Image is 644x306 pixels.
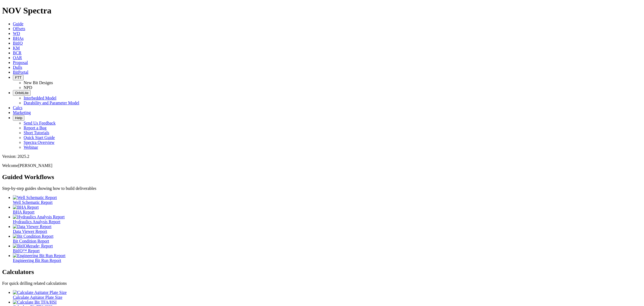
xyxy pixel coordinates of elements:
a: Data Viewer Report Data Viewer Report [13,224,642,234]
a: Engineering Bit Run Report Engineering Bit Run Report [13,253,642,263]
a: Offsets [13,26,25,31]
a: NPD [24,85,32,90]
span: [PERSON_NAME] [18,163,52,168]
a: BitIQ&trade; Report BitIQ™ Report [13,244,642,253]
a: Spectra Overview [24,140,54,145]
div: Version: 2025.2 [2,154,642,159]
a: New Bit Designs [24,80,53,85]
span: Bit Condition Report [13,239,49,243]
a: BCR [13,51,21,55]
h2: Calculators [2,268,642,276]
img: Bit Condition Report [13,234,53,239]
a: Webinar [24,145,38,150]
span: Hydraulics Analysis Report [13,219,60,224]
span: OrbitLite [15,91,28,95]
img: Hydraulics Analysis Report [13,215,65,219]
a: Marketing [13,110,31,115]
a: KM [13,46,20,50]
a: Durability and Parameter Model [24,101,79,105]
a: Calculate Agitator Plate Size Calculate Agitator Plate Size [13,290,642,300]
span: FTT [15,76,21,80]
span: Well Schematic Report [13,200,53,205]
a: Hydraulics Analysis Report Hydraulics Analysis Report [13,215,642,224]
img: Well Schematic Report [13,195,57,200]
button: OrbitLite [13,90,31,96]
p: Step-by-step guides showing how to build deliverables [2,186,642,191]
span: Help [15,116,22,120]
a: BitIQ [13,41,23,45]
h1: NOV Spectra [2,6,642,16]
a: Send Us Feedback [24,121,56,125]
a: Well Schematic Report Well Schematic Report [13,195,642,205]
span: BHA Report [13,210,34,214]
a: BitPortal [13,70,28,74]
h2: Guided Workflows [2,173,642,181]
a: Bit Condition Report Bit Condition Report [13,234,642,243]
p: Welcome [2,163,642,168]
a: Dulls [13,65,22,70]
img: Engineering Bit Run Report [13,253,65,258]
a: Guide [13,22,23,26]
button: FTT [13,75,24,80]
a: Interbedded Model [24,96,56,100]
a: Calcs [13,105,23,110]
a: Report a Bug [24,126,46,130]
button: Help [13,115,24,121]
img: Data Viewer Report [13,224,52,229]
span: BitIQ™ Report [13,248,40,253]
a: Quick Start Guide [24,135,55,140]
p: For quick drilling related calculations [2,281,642,286]
span: Data Viewer Report [13,229,47,234]
a: Short Tutorials [24,130,49,135]
a: WD [13,31,20,36]
img: BitIQ&trade; Report [13,244,53,248]
a: BHAs [13,36,24,41]
a: Proposal [13,60,28,65]
img: Calculate Agitator Plate Size [13,290,67,295]
img: BHA Report [13,205,39,210]
a: BHA Report BHA Report [13,205,642,214]
img: Calculate Bit TFA/HSI [13,300,57,305]
a: OAR [13,55,22,60]
span: Engineering Bit Run Report [13,258,61,263]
